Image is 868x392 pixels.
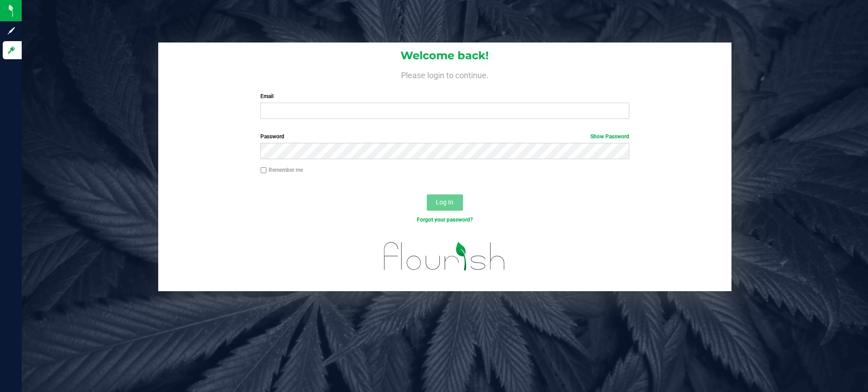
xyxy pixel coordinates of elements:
[260,167,267,174] input: Remember me
[260,166,303,174] label: Remember me
[158,69,731,80] h4: Please login to continue.
[436,198,453,206] span: Log In
[158,50,731,61] h1: Welcome back!
[373,233,516,279] img: flourish_logo.svg
[260,133,284,140] span: Password
[7,46,16,55] inline-svg: Log in
[7,26,16,35] inline-svg: Sign up
[417,217,473,223] a: Forgot your password?
[260,92,629,100] label: Email
[427,194,463,211] button: Log In
[590,133,629,140] a: Show Password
